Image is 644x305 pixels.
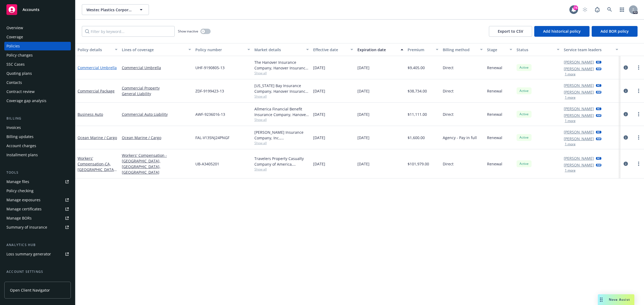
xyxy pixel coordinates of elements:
[598,294,605,305] div: Drag to move
[4,223,71,232] a: Summary of insurance
[564,129,594,135] a: [PERSON_NAME]
[357,161,369,167] span: [DATE]
[4,214,71,222] a: Manage BORs
[6,78,22,87] div: Contacts
[543,29,581,34] span: Add historical policy
[592,4,603,15] a: Report a Bug
[617,4,627,15] a: Switch app
[122,47,185,53] div: Lines of coverage
[564,83,594,88] a: [PERSON_NAME]
[195,135,229,140] span: FAL-V135NJ24PNGF
[4,116,71,121] div: Billing
[564,66,594,72] a: [PERSON_NAME]
[254,156,309,167] div: Travelers Property Casualty Company of America, Travelers Insurance
[514,43,562,56] button: Status
[122,85,191,91] a: Commercial Property
[623,111,629,117] a: circleInformation
[487,111,502,117] span: Renewal
[6,223,47,232] div: Summary of insurance
[487,65,502,70] span: Renewal
[4,24,71,32] a: Overview
[4,250,71,258] a: Loss summary generator
[195,111,225,117] span: AWF-9236016-13
[6,24,23,32] div: Overview
[519,65,529,70] span: Active
[562,43,621,56] button: Service team leaders
[4,196,71,204] a: Manage exposures
[573,5,578,10] div: 74
[122,91,191,96] a: General Liability
[10,287,50,293] span: Open Client Navigator
[443,88,453,94] span: Direct
[4,78,71,87] a: Contacts
[4,269,71,274] div: Account settings
[623,64,629,71] a: circleInformation
[4,177,71,186] a: Manage files
[78,47,112,53] div: Policy details
[580,4,590,15] a: Start snowing
[122,111,191,117] a: Commercial Auto Liability
[313,88,325,94] span: [DATE]
[592,26,638,37] button: Add BOR policy
[254,94,309,99] span: Show all
[564,106,594,111] a: [PERSON_NAME]
[6,87,35,96] div: Contract review
[564,136,594,142] a: [PERSON_NAME]
[565,73,576,76] button: 1 more
[6,123,21,132] div: Invoices
[517,47,554,53] div: Status
[534,26,590,37] button: Add historical policy
[604,4,615,15] a: Search
[6,33,23,41] div: Coverage
[195,88,224,94] span: ZDF-9199423-13
[6,96,46,105] div: Coverage gap analysis
[598,294,634,305] button: Nova Assist
[519,88,529,93] span: Active
[4,142,71,150] a: Account charges
[4,205,71,213] a: Manage certificates
[357,111,369,117] span: [DATE]
[357,65,369,70] span: [DATE]
[4,242,71,248] div: Analytics hub
[623,134,629,141] a: circleInformation
[82,4,149,15] button: Westec Plastics Corporation
[4,51,71,59] a: Policy changes
[4,123,71,132] a: Invoices
[6,205,42,213] div: Manage certificates
[193,43,252,56] button: Policy number
[564,59,594,65] a: [PERSON_NAME]
[408,47,433,53] div: Premium
[313,161,325,167] span: [DATE]
[357,47,397,53] div: Expiration date
[408,88,427,94] span: $38,734.00
[254,129,309,141] div: [PERSON_NAME] Insurance Company, Inc., [PERSON_NAME] Group, [PERSON_NAME] Cargo
[6,196,41,204] div: Manage exposures
[122,135,191,140] a: Ocean Marine / Cargo
[564,162,594,168] a: [PERSON_NAME]
[355,43,405,56] button: Expiration date
[565,143,576,146] button: 1 more
[75,43,120,56] button: Policy details
[254,117,309,122] span: Show all
[6,51,33,59] div: Policy changes
[122,152,191,175] a: Workers' Compensation - [GEOGRAPHIC_DATA], [GEOGRAPHIC_DATA], [GEOGRAPHIC_DATA]
[564,89,594,95] a: [PERSON_NAME]
[487,161,502,167] span: Renewal
[564,47,613,53] div: Service team leaders
[4,170,71,175] div: Tools
[6,60,25,69] div: SSC Cases
[485,43,514,56] button: Stage
[601,29,629,34] span: Add BOR policy
[195,47,244,53] div: Policy number
[408,135,425,140] span: $1,600.00
[408,65,425,70] span: $9,405.00
[519,135,529,140] span: Active
[4,96,71,105] a: Coverage gap analysis
[4,151,71,159] a: Installment plans
[254,106,309,117] div: Allmerica Financial Benefit Insurance Company, Hanover Insurance Group
[609,297,630,302] span: Nova Assist
[254,59,309,71] div: The Hanover Insurance Company, Hanover Insurance Group
[443,135,477,140] span: Agency - Pay in full
[408,161,429,167] span: $101,979.00
[311,43,355,56] button: Effective date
